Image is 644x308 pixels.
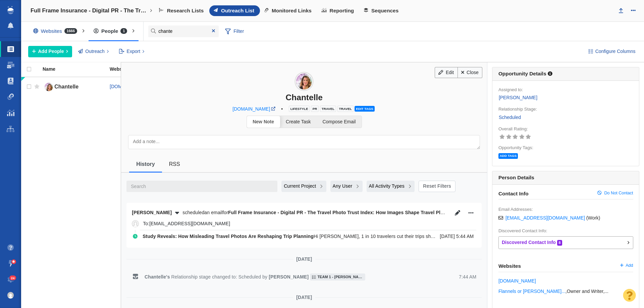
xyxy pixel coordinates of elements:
[322,119,356,124] span: Compose Email
[247,116,280,128] a: New Note
[498,106,537,112] label: Relationship Stage:
[260,5,317,16] a: Monitored Links
[498,191,598,197] span: Contact Info
[492,171,639,185] h6: Person Details
[155,5,209,16] a: Research Lists
[311,106,319,112] span: PR
[498,289,566,294] a: Flannels or [PERSON_NAME]...
[253,119,274,124] span: New Note
[320,106,336,112] span: Travel
[221,25,248,38] span: Filter
[620,263,633,269] a: Add
[270,107,280,111] a: travelbinger.com
[498,153,518,159] span: Add tags
[209,5,260,16] a: Outreach List
[232,106,270,112] a: [DOMAIN_NAME]
[498,87,523,93] label: Assigned to:
[110,67,159,71] div: Website
[38,48,64,55] span: Add People
[355,106,374,112] span: Edit tags
[110,67,159,72] a: Website
[28,23,85,39] div: Websites
[435,67,458,78] a: Edit
[85,48,105,55] span: Outreach
[7,292,14,299] img: c9363fb76f5993e53bff3b340d5c230a
[498,289,566,294] span: Flannels or FlipFlops, Freelance
[317,5,360,16] a: Reporting
[557,240,562,246] span: 8
[54,84,78,89] span: Chantelle
[330,8,354,14] span: Reporting
[502,240,556,245] strong: Discovered Contact Info
[505,215,585,221] a: [EMAIL_ADDRESS][DOMAIN_NAME]
[7,6,13,14] img: buzzstream_logo_iconsimple.png
[115,46,148,57] button: Export
[74,46,113,57] button: Outreach
[586,215,600,221] span: ( )
[129,154,162,174] a: History
[337,106,354,112] span: travel
[289,106,310,112] span: LIfestyle
[584,46,639,57] button: Configure Columns
[127,48,140,55] span: Export
[567,289,608,294] span: Owner and Writer, Syndicated Freelance Travel Writer
[43,67,109,72] a: Name
[31,7,148,14] h4: Full Frame Insurance - Digital PR - The Travel Photo Trust Index: How Images Shape Travel Plans
[597,191,633,197] a: Do Not Contact
[498,288,633,294] dt: ,
[289,106,376,111] a: LIfestylePRTraveltravelEdit tags
[317,116,362,128] a: Compose Email
[286,119,311,124] span: Create Task
[121,93,487,102] div: Chantelle
[498,145,533,151] label: Opportunity Tags:
[498,71,546,76] h6: Opportunity Details
[498,278,536,284] a: [DOMAIN_NAME]
[280,116,317,128] a: Create Task
[498,94,538,102] a: [PERSON_NAME]
[280,105,284,113] span: •
[498,228,547,234] label: Discovered Contact Info:
[498,206,533,212] label: Email Addresses:
[9,275,16,281] span: 24
[162,154,187,174] a: RSS
[43,81,104,93] a: Chantelle
[360,5,404,16] a: Sequences
[498,126,528,132] label: Overall Rating:
[498,114,521,121] a: Scheduled
[221,8,254,14] span: Outreach List
[110,84,147,89] a: [DOMAIN_NAME]
[232,106,270,112] span: [DOMAIN_NAME]
[595,48,636,55] span: Configure Columns
[136,161,155,167] span: History
[43,67,109,71] div: Name
[272,8,312,14] span: Monitored Links
[169,161,180,167] span: RSS
[371,8,398,14] span: Sequences
[167,8,204,14] span: Research Lists
[498,263,620,269] span: Websites
[588,215,598,221] span: Work
[28,46,72,57] button: Add People
[458,67,483,78] a: Close
[148,25,219,37] input: Search
[498,153,519,158] a: Add tags
[498,278,536,284] span: travelbinger.com
[64,28,77,34] span: 1666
